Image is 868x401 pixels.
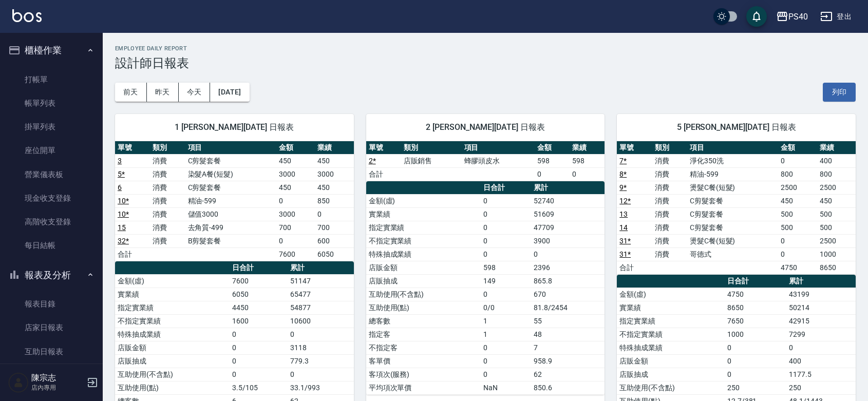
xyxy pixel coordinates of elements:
[115,45,856,52] h2: Employee Daily Report
[115,83,147,102] button: 前天
[230,381,288,394] td: 3.5/105
[185,234,277,247] td: B剪髮套餐
[401,141,462,155] th: 類別
[315,234,353,247] td: 600
[230,354,288,368] td: 0
[778,221,817,234] td: 500
[288,368,353,381] td: 0
[230,328,288,341] td: 0
[778,167,817,181] td: 800
[531,328,605,341] td: 48
[778,247,817,261] td: 0
[276,154,315,167] td: 450
[115,368,230,381] td: 互助使用(不含點)
[617,368,725,381] td: 店販抽成
[531,234,605,247] td: 3900
[687,207,779,221] td: C剪髮套餐
[778,141,817,155] th: 金額
[617,301,725,314] td: 實業績
[4,364,99,387] a: 互助排行榜
[4,91,99,115] a: 帳單列表
[725,341,786,354] td: 0
[366,194,481,207] td: 金額(虛)
[4,210,99,234] a: 高階收支登錄
[617,141,652,155] th: 單號
[531,288,605,301] td: 670
[617,314,725,328] td: 指定實業績
[276,194,315,207] td: 0
[288,328,353,341] td: 0
[725,328,786,341] td: 1000
[4,262,99,289] button: 報表及分析
[147,83,179,102] button: 昨天
[366,354,481,368] td: 客單價
[315,207,353,221] td: 0
[786,354,856,368] td: 400
[817,234,856,247] td: 2500
[150,221,185,234] td: 消費
[817,154,856,167] td: 400
[687,221,779,234] td: C剪髮套餐
[786,381,856,394] td: 250
[687,181,779,194] td: 燙髮C餐(短髮)
[652,181,687,194] td: 消費
[619,210,628,218] a: 13
[481,368,531,381] td: 0
[230,314,288,328] td: 1600
[786,301,856,314] td: 50214
[570,141,605,155] th: 業績
[315,167,353,181] td: 3000
[481,328,531,341] td: 1
[115,274,230,288] td: 金額(虛)
[366,368,481,381] td: 客項次(服務)
[276,167,315,181] td: 3000
[288,274,353,288] td: 51147
[276,221,315,234] td: 700
[4,234,99,257] a: 每日結帳
[4,316,99,339] a: 店家日報表
[366,261,481,274] td: 店販金額
[115,354,230,368] td: 店販抽成
[746,6,767,27] button: save
[570,154,605,167] td: 598
[617,341,725,354] td: 特殊抽成業績
[531,301,605,314] td: 81.8/2454
[276,234,315,247] td: 0
[210,83,249,102] button: [DATE]
[115,141,150,155] th: 單號
[150,207,185,221] td: 消費
[725,314,786,328] td: 7650
[115,141,354,261] table: a dense table
[629,122,843,132] span: 5 [PERSON_NAME][DATE] 日報表
[366,234,481,247] td: 不指定實業績
[366,288,481,301] td: 互助使用(不含點)
[481,274,531,288] td: 149
[185,181,277,194] td: C剪髮套餐
[288,261,353,275] th: 累計
[150,234,185,247] td: 消費
[531,207,605,221] td: 51609
[31,383,84,392] p: 店內專用
[531,314,605,328] td: 55
[652,234,687,247] td: 消費
[366,314,481,328] td: 總客數
[366,274,481,288] td: 店販抽成
[288,288,353,301] td: 65477
[118,183,122,192] a: 6
[786,328,856,341] td: 7299
[150,181,185,194] td: 消費
[276,247,315,261] td: 7600
[481,301,531,314] td: 0/0
[12,9,42,22] img: Logo
[725,275,786,288] th: 日合計
[115,247,150,261] td: 合計
[315,154,353,167] td: 450
[617,328,725,341] td: 不指定實業績
[617,381,725,394] td: 互助使用(不含點)
[725,288,786,301] td: 4750
[652,207,687,221] td: 消費
[288,354,353,368] td: 779.3
[531,181,605,195] th: 累計
[185,167,277,181] td: 染髮A餐(短髮)
[481,354,531,368] td: 0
